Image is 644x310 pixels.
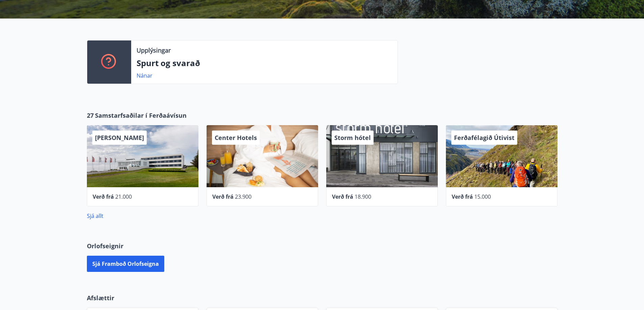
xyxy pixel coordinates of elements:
span: 21.000 [115,193,132,200]
button: Sjá framboð orlofseigna [87,256,164,272]
p: Spurt og svarað [137,57,392,69]
span: Verð frá [452,193,473,200]
a: Nánar [137,72,152,79]
p: Afslættir [87,293,557,302]
span: Storm hótel [334,134,371,142]
span: 18.900 [355,193,371,200]
span: Verð frá [212,193,234,200]
span: Verð frá [332,193,353,200]
span: 27 [87,111,94,120]
span: Samstarfsaðilar í Ferðaávísun [95,111,187,120]
span: Orlofseignir [87,242,123,250]
span: 15.000 [474,193,491,200]
span: Ferðafélagið Útivist [454,134,515,142]
span: 23.900 [235,193,252,200]
span: [PERSON_NAME] [95,134,144,142]
span: Center Hotels [215,134,257,142]
a: Sjá allt [87,212,103,220]
p: Upplýsingar [137,46,171,55]
span: Verð frá [93,193,114,200]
